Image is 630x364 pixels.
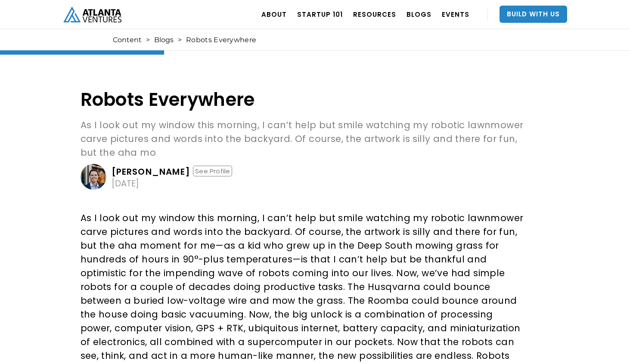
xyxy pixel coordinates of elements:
[297,2,343,26] a: Startup 101
[154,36,174,44] a: Blogs
[178,36,182,44] div: >
[261,2,287,26] a: ABOUT
[353,2,396,26] a: RESOURCES
[112,167,191,176] div: [PERSON_NAME]
[193,166,232,176] div: See Profile
[81,118,529,160] p: As I look out my window this morning, I can’t help but smile watching my robotic lawnmower carve ...
[146,36,150,44] div: >
[112,179,139,188] div: [DATE]
[500,6,567,23] a: Build With Us
[81,164,529,190] a: [PERSON_NAME]See Profile[DATE]
[186,36,256,44] div: Robots Everywhere
[407,2,431,26] a: BLOGS
[442,2,469,26] a: EVENTS
[81,89,529,110] h1: Robots Everywhere
[113,36,142,44] a: Content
